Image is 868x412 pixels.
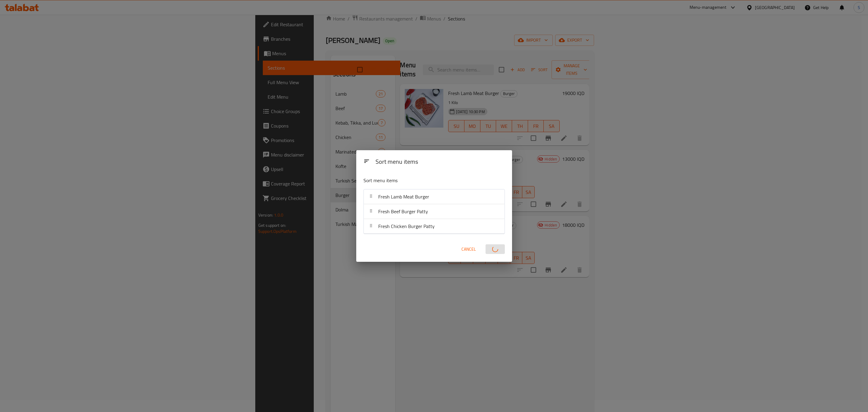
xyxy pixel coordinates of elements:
button: Cancel [459,244,478,255]
span: Cancel [461,246,476,253]
div: Fresh Beef Burger Patty [364,204,505,219]
span: Fresh Lamb Meat Burger [378,192,429,201]
span: Fresh Chicken Burger Patty [378,222,435,231]
div: Fresh Lamb Meat Burger [364,189,505,204]
div: Fresh Chicken Burger Patty [364,219,505,234]
span: Fresh Beef Burger Patty [378,207,428,216]
p: Sort menu items [363,177,476,184]
div: Sort menu items [373,155,507,169]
